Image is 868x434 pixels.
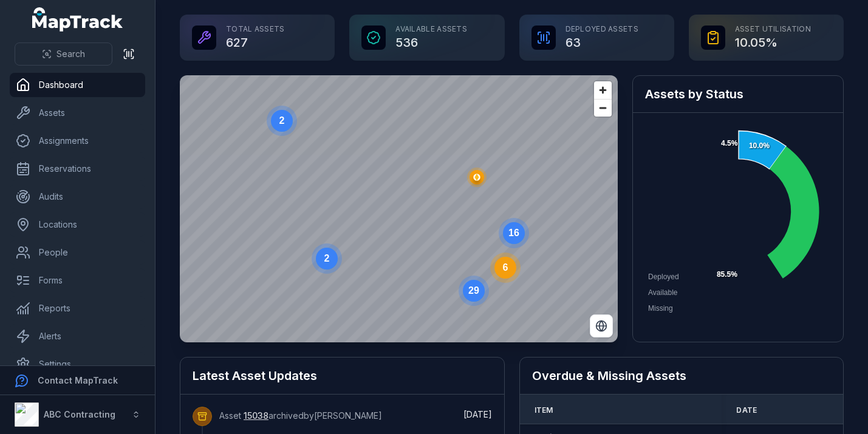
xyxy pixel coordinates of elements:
a: Alerts [10,324,145,348]
span: Asset archived by [PERSON_NAME] [219,410,382,421]
a: MapTrack [32,7,123,32]
text: 2 [279,115,285,126]
a: Settings [10,352,145,376]
button: Search [15,42,112,66]
a: People [10,240,145,265]
a: 15038 [244,410,268,422]
a: Audits [10,185,145,209]
time: 02/09/2025, 3:03:47 pm [463,409,492,419]
span: Search [56,48,85,60]
strong: Contact MapTrack [38,375,118,385]
span: Missing [648,304,673,313]
strong: ABC Contracting [44,409,115,419]
h2: Overdue & Missing Assets [532,367,832,384]
a: Assignments [10,129,145,153]
h2: Latest Asset Updates [193,367,492,384]
button: Zoom out [594,99,612,117]
span: [DATE] [463,409,492,419]
canvas: Map [180,75,618,342]
a: Forms [10,268,145,293]
a: Locations [10,212,145,237]
text: 29 [468,285,479,296]
a: Reservations [10,157,145,181]
button: Switch to Satellite View [590,314,613,337]
a: Assets [10,101,145,125]
a: Dashboard [10,73,145,97]
h2: Assets by Status [645,86,831,103]
button: Zoom in [594,81,612,99]
a: Reports [10,296,145,320]
text: 16 [508,228,519,238]
text: 2 [324,253,330,263]
span: Item [535,405,553,415]
span: Deployed [648,273,679,281]
span: Date [736,405,757,415]
span: Available [648,288,677,297]
text: 6 [503,262,508,273]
